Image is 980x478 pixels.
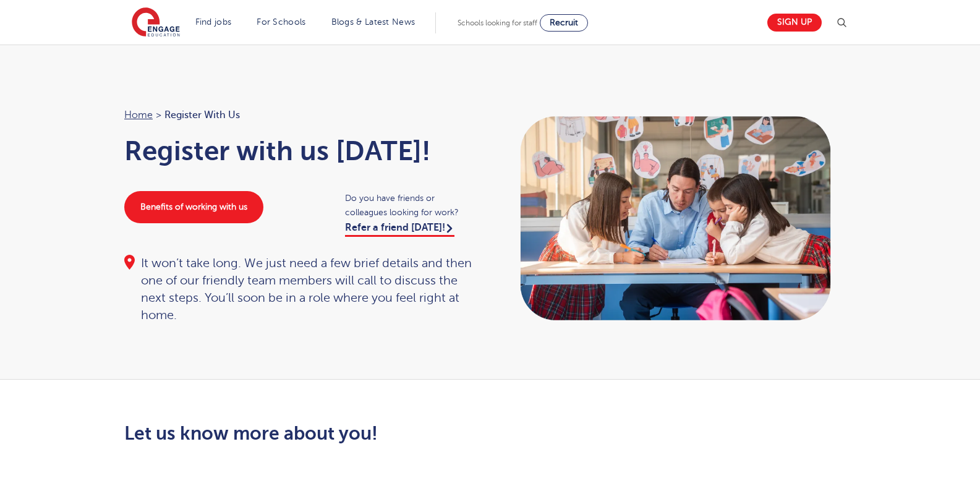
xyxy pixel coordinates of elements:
[331,17,415,27] a: Blogs & Latest News
[345,222,454,237] a: Refer a friend [DATE]!
[345,191,478,220] span: Do you have friends or colleagues looking for work?
[257,17,305,27] a: For Schools
[124,107,478,123] nav: breadcrumb
[540,14,588,32] a: Recruit
[124,423,606,444] h2: Let us know more about you!
[550,18,578,27] span: Recruit
[124,191,263,223] a: Benefits of working with us
[124,135,478,166] h1: Register with us [DATE]!
[132,7,180,38] img: Engage Education
[767,14,822,32] a: Sign up
[164,107,240,123] span: Register with us
[156,109,161,121] span: >
[458,19,537,27] span: Schools looking for staff
[124,109,153,121] a: Home
[124,255,478,324] div: It won’t take long. We just need a few brief details and then one of our friendly team members wi...
[195,17,232,27] a: Find jobs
